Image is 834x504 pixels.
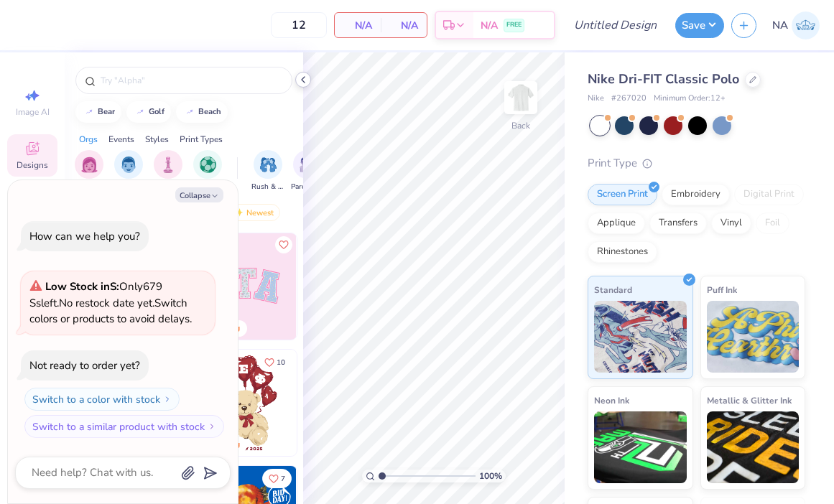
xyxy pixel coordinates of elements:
button: Like [262,469,292,488]
img: 9980f5e8-e6a1-4b4a-8839-2b0e9349023c [190,233,297,340]
img: Standard [594,301,687,373]
img: Back [506,83,535,112]
span: No restock date yet. [59,296,154,310]
span: 7 [281,475,285,482]
div: Orgs [79,133,98,146]
img: trend_line.gif [134,108,146,116]
button: beach [176,101,228,123]
div: Embroidery [662,184,730,205]
button: Like [275,236,292,253]
a: NA [772,11,820,39]
img: Switch to a color with stock [163,395,172,403]
div: Not ready to order yet? [29,358,140,373]
img: Neon Ink [594,411,687,483]
div: Rhinestones [588,241,657,263]
button: filter button [154,150,182,192]
span: N/A [343,18,372,33]
div: Print Types [180,133,223,146]
div: Applique [588,213,645,234]
button: Switch to a similar product with stock [24,415,224,438]
button: Save [675,13,724,38]
div: filter for Sports [193,150,222,192]
span: Only 679 Ss left. Switch colors or products to avoid delays. [29,279,192,326]
img: e74243e0-e378-47aa-a400-bc6bcb25063a [296,350,402,456]
div: Foil [756,213,789,234]
div: filter for Fraternity [113,150,145,192]
button: filter button [75,150,103,192]
span: Minimum Order: 12 + [654,93,726,105]
span: Parent's Weekend [291,182,324,192]
div: filter for Club [154,150,182,192]
span: Neon Ink [594,393,629,408]
div: Newest [226,204,280,221]
span: Nike [588,93,604,105]
span: FREE [506,20,522,30]
span: # 267020 [611,93,647,105]
span: NA [772,17,788,34]
input: Untitled Design [562,11,668,39]
img: trend_line.gif [184,108,195,116]
button: filter button [291,150,324,192]
div: filter for Sorority [75,150,103,192]
img: 5ee11766-d822-42f5-ad4e-763472bf8dcf [296,233,402,340]
button: Like [258,353,292,372]
div: filter for Parent's Weekend [291,150,324,192]
span: Standard [594,282,632,297]
img: Rush & Bid Image [260,157,277,173]
img: Puff Ink [707,301,800,373]
img: Parent's Weekend Image [300,157,316,173]
input: – – [271,12,327,38]
span: 10 [277,359,285,366]
img: 587403a7-0594-4a7f-b2bd-0ca67a3ff8dd [190,350,297,456]
div: How can we help you? [29,229,140,243]
button: filter button [193,150,222,192]
button: filter button [113,150,145,192]
input: Try "Alpha" [99,73,283,88]
img: Nadim Al Naser [792,11,820,39]
span: Image AI [16,106,50,118]
img: Metallic & Glitter Ink [707,411,800,483]
img: Sports Image [200,157,216,173]
span: Rush & Bid [251,182,284,192]
button: golf [126,101,171,123]
span: N/A [481,18,498,33]
div: bear [98,108,115,116]
span: Metallic & Glitter Ink [707,393,792,408]
span: Nike Dri-FIT Classic Polo [588,70,739,88]
div: filter for Rush & Bid [251,150,284,192]
img: Switch to a similar product with stock [208,422,216,431]
div: Print Type [588,155,805,172]
div: Screen Print [588,184,657,205]
div: Vinyl [711,213,751,234]
span: Puff Ink [707,282,737,297]
button: filter button [251,150,284,192]
div: beach [198,108,221,116]
span: N/A [389,18,418,33]
span: Designs [17,159,48,171]
div: Transfers [649,213,707,234]
div: golf [149,108,165,116]
div: Back [511,119,530,132]
img: Club Image [160,157,176,173]
img: Sorority Image [81,157,98,173]
button: bear [75,101,121,123]
div: Styles [145,133,169,146]
button: Collapse [175,187,223,202]
img: Fraternity Image [121,157,136,173]
div: Events [108,133,134,146]
img: trend_line.gif [83,108,95,116]
button: Switch to a color with stock [24,388,180,411]
span: 100 % [479,470,502,482]
div: Digital Print [734,184,804,205]
strong: Low Stock in S : [45,279,119,294]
